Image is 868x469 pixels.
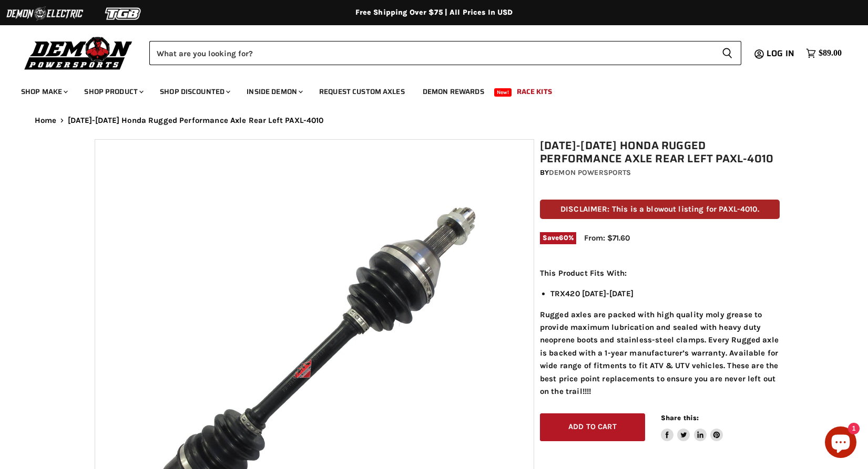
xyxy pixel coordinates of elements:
[239,81,309,102] a: Inside Demon
[14,8,855,17] div: Free Shipping Over $75 | All Prices In USD
[14,116,855,125] nav: Breadcrumbs
[540,139,780,165] h1: [DATE]-[DATE] Honda Rugged Performance Axle Rear Left PAXL-4010
[494,88,512,97] span: New!
[540,413,645,441] button: Add to cart
[35,116,57,125] a: Home
[549,168,631,177] a: Demon Powersports
[152,81,237,102] a: Shop Discounted
[540,267,780,398] div: Rugged axles are packed with high quality moly grease to provide maximum lubrication and sealed w...
[149,41,741,65] form: Product
[819,48,842,58] span: $89.00
[661,413,723,441] aside: Share this:
[540,200,780,219] p: DISCLAIMER: This is a blowout listing for PAXL-4010.
[540,267,780,279] p: This Product Fits With:
[559,234,568,242] span: 60
[550,287,780,300] li: TRX420 [DATE]-[DATE]
[568,422,617,431] span: Add to cart
[311,81,413,102] a: Request Custom Axles
[68,116,323,125] span: [DATE]-[DATE] Honda Rugged Performance Axle Rear Left PAXL-4010
[13,77,839,102] ul: Main menu
[661,414,699,422] span: Share this:
[801,46,847,61] a: $89.00
[76,81,150,102] a: Shop Product
[767,47,794,60] span: Log in
[415,81,492,102] a: Demon Rewards
[5,4,84,24] img: Demon Electric Logo 2
[540,167,780,179] div: by
[21,34,136,71] img: Demon Powersports
[13,81,74,102] a: Shop Make
[584,233,630,243] span: From: $71.60
[149,41,713,65] input: Search
[822,426,860,461] inbox-online-store-chat: Shopify online store chat
[509,81,560,102] a: Race Kits
[540,232,576,244] span: Save %
[713,41,741,65] button: Search
[762,49,801,58] a: Log in
[84,4,163,24] img: TGB Logo 2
